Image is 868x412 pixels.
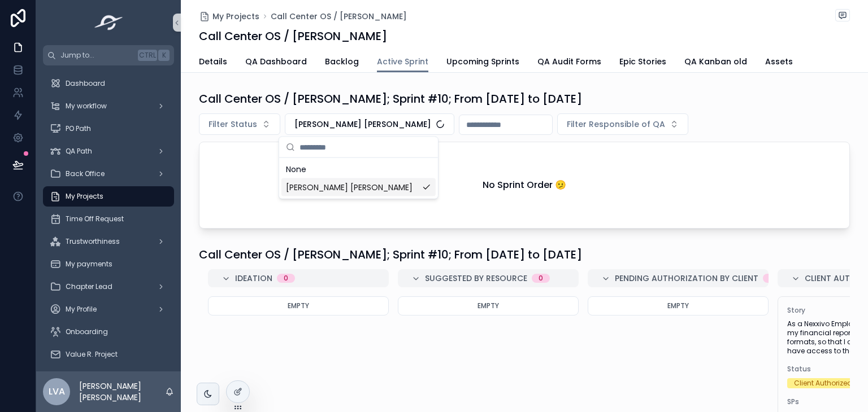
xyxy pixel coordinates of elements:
span: Empty [667,301,689,310]
span: Onboarding [66,327,108,336]
button: Jump to...CtrlK [43,45,174,65]
button: Select Button [199,113,280,135]
span: QA Dashboard [245,56,307,67]
h1: Call Center OS / [PERSON_NAME] [199,28,387,44]
div: Suggestions [279,158,438,199]
span: Time Off Request [66,214,124,223]
span: Chapter Lead [66,282,112,291]
h1: Call Center OS / [PERSON_NAME]; Sprint #10; From [DATE] to [DATE] [199,91,582,107]
a: Epic Stories [619,51,666,74]
span: Backlog [325,56,359,67]
div: 0 [284,274,288,283]
span: Upcoming Sprints [446,56,519,67]
span: Details [199,56,227,67]
span: My workflow [66,102,107,111]
a: QA Dashboard [245,51,307,74]
span: Jump to... [60,51,133,60]
button: Select Button [557,113,688,135]
span: PO Path [66,124,91,133]
img: App logo [91,14,127,32]
a: Details [199,51,227,74]
span: Ideation [235,273,272,284]
a: My Projects [43,186,174,207]
a: My payments [43,254,174,274]
span: Empty [478,301,499,310]
a: Assets [765,51,793,74]
a: Dashboard [43,73,174,94]
span: My Projects [212,11,259,22]
h2: No Sprint Order 🫤 [483,178,566,192]
span: QA Kanban old [684,56,747,67]
span: Filter Responsible of QA [567,119,665,130]
a: Backlog [325,51,359,74]
span: K [159,51,168,60]
a: My Profile [43,299,174,319]
a: My workflow [43,96,174,116]
span: Value R. Project [66,350,118,359]
a: PO Path [43,119,174,139]
span: My Projects [66,192,103,201]
span: Filter Status [209,119,257,130]
button: Select Button [285,113,454,135]
span: [PERSON_NAME] [PERSON_NAME] [286,182,413,193]
p: [PERSON_NAME] [PERSON_NAME] [79,380,165,403]
span: Empty [288,301,309,310]
a: Value R. Project [43,344,174,365]
span: Active Sprint [377,56,428,67]
a: Onboarding [43,322,174,342]
a: Back Office [43,164,174,184]
a: Chapter Lead [43,277,174,297]
a: My Projects [199,11,259,22]
div: scrollable content [36,65,181,371]
a: QA Audit Forms [537,51,601,74]
div: 0 [539,274,543,283]
a: Call Center OS / [PERSON_NAME] [271,11,407,22]
span: Back Office [66,169,105,178]
span: Pending Authorization by Client [615,273,758,284]
span: Dashboard [66,79,105,88]
span: QA Path [66,147,92,156]
span: QA Audit Forms [537,56,601,67]
span: Epic Stories [619,56,666,67]
span: Ctrl [138,50,157,61]
span: My payments [66,260,112,269]
a: QA Path [43,141,174,161]
span: LVA [49,385,65,398]
span: Suggested by Resource [425,273,527,284]
span: Assets [765,56,793,67]
span: Trustworthiness [66,237,120,246]
a: Active Sprint [377,51,428,73]
a: QA Kanban old [684,51,747,74]
a: Time Off Request [43,209,174,229]
span: My Profile [66,305,97,314]
span: [PERSON_NAME] [PERSON_NAME] [294,119,431,130]
h1: Call Center OS / [PERSON_NAME]; Sprint #10; From [DATE] to [DATE] [199,247,582,262]
div: None [281,160,436,178]
a: Trustworthiness [43,231,174,252]
a: Upcoming Sprints [446,51,519,74]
